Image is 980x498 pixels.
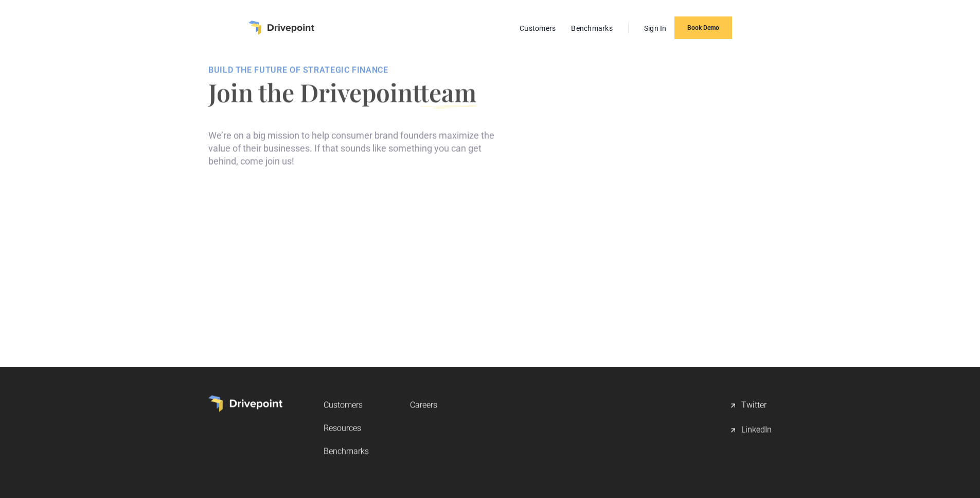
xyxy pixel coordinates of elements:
p: We’re on a big mission to help consumer brand founders maximize the value of their businesses. If... [208,129,508,168]
a: Customers [324,395,369,414]
a: Twitter [729,395,772,416]
a: Customers [514,22,561,35]
a: Sign In [639,22,672,35]
a: LinkedIn [729,420,772,440]
a: Careers [410,395,437,414]
a: Resources [324,418,369,437]
div: Twitter [741,399,767,412]
a: home [248,21,314,35]
a: Book Demo [674,16,732,39]
a: Benchmarks [566,22,618,35]
h1: Join the Drivepoint [208,80,508,104]
a: Benchmarks [324,441,369,460]
div: BUILD THE FUTURE OF STRATEGIC FINANCE [208,65,508,76]
div: LinkedIn [741,424,772,436]
span: team [420,76,476,109]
